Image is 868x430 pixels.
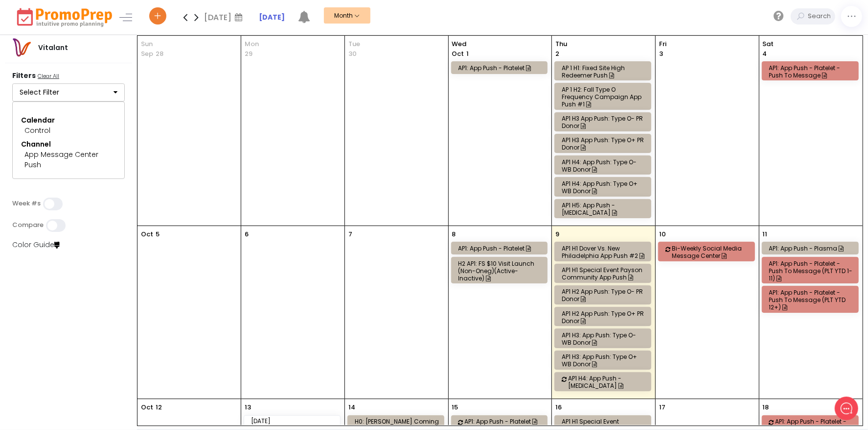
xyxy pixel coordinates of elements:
p: 11 [763,229,768,239]
div: [DATE] [251,417,336,425]
strong: [DATE] [259,12,285,22]
p: 28 [156,49,163,59]
div: AP1 H4: App Push: Type O- WB Donor [562,158,647,173]
p: 6 [245,229,249,239]
p: 16 [555,403,562,412]
h1: Hello [PERSON_NAME]! [15,48,181,63]
div: AP 1 H2: Fall Type O Frequency Campaign App Push #1 [562,86,647,108]
div: AP1: App Push - Platelet [458,64,544,72]
label: Week #s [12,200,41,207]
div: AP1 H2 App Push: Type O- PR Donor [562,288,647,303]
p: 8 [452,229,456,239]
p: 5 [156,229,160,239]
a: Color Guide [12,240,60,250]
p: 9 [555,229,559,239]
button: New conversation [15,99,181,118]
input: Search [805,8,835,25]
div: AP1: App Push - Platelet - Push to Message (PLT YTD 12+) [769,289,855,311]
p: 17 [659,403,665,412]
p: 12 [156,403,162,412]
span: Sun [141,39,237,49]
span: Wed [452,39,548,49]
img: vitalantlogo.png [12,38,31,57]
div: AP1 H2 App Push: Type O+ PR Donor [562,310,647,325]
label: Compare [12,221,44,229]
span: Tue [348,39,445,49]
div: App Message Center [24,150,113,160]
div: AP1: App Push - Platelet [465,418,550,425]
div: AP1 H1 Special Event Payson Community App Push [562,266,647,281]
span: New conversation [63,104,117,112]
p: 14 [348,403,355,412]
div: AP1 H4: App Push: Type O+ WB Donor [562,180,647,195]
p: Oct [141,403,153,412]
div: AP1 H3: App Push: Type O+ WB Donor [562,353,647,368]
span: Thu [555,39,652,49]
span: Oct [452,49,464,58]
a: [DATE] [259,12,285,23]
div: AP1: App Push - Platelet [458,245,544,252]
div: AP1 H4: App Push - [MEDICAL_DATA] [568,375,653,389]
p: Sep [141,49,153,59]
p: 1 [452,49,469,59]
span: Sat [763,39,859,49]
button: Select Filter [12,83,125,102]
div: AP 1 H1: Fixed Site High Redeemer Push [562,64,647,79]
p: 13 [245,403,251,412]
span: Mon [245,39,341,49]
div: AP1 H3: App Push: Type O- WB Donor [562,331,647,346]
div: AP1 H1 Dover vs. New Philadelphia App Push #2 [562,245,647,259]
p: 2 [555,49,559,59]
div: H2 AP1: FS $10 Visit Launch (Non-Oneg)(Active-Inactive) [458,260,544,282]
div: AP1 H3 App Push: Type O+ PR Donor [562,136,647,151]
span: We run on Gist [82,343,124,349]
p: 7 [348,229,352,239]
p: 30 [348,49,357,59]
div: Channel [21,139,116,150]
div: AP1 H3 App Push: Type O- PR Donor [562,115,647,129]
div: AP1 H5: App Push - [MEDICAL_DATA] [562,202,647,216]
button: Month [324,7,370,24]
p: 15 [452,403,458,412]
div: Control [24,126,113,136]
span: Fri [659,39,755,49]
div: Bi-Weekly Social Media Message Center [672,245,757,259]
div: AP1: App Push - Platelet - Push to Message (PLT YTD 1-11) [769,260,855,282]
div: Vitalant [31,43,75,53]
div: AP1: App Push - Plasma [769,245,855,252]
h2: What can we do to help? [15,65,181,81]
strong: Filters [12,71,36,80]
div: [DATE] [204,10,246,25]
p: 10 [659,229,666,239]
p: 29 [245,49,252,59]
p: 18 [763,403,769,412]
p: Oct [141,229,153,239]
div: AP1: App Push - Platelet - Push to Message [769,64,855,79]
p: 3 [659,49,663,59]
p: 4 [763,49,767,59]
iframe: gist-messenger-bubble-iframe [835,397,858,420]
u: Clear All [38,72,59,80]
div: Push [24,160,113,170]
div: Calendar [21,115,116,126]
